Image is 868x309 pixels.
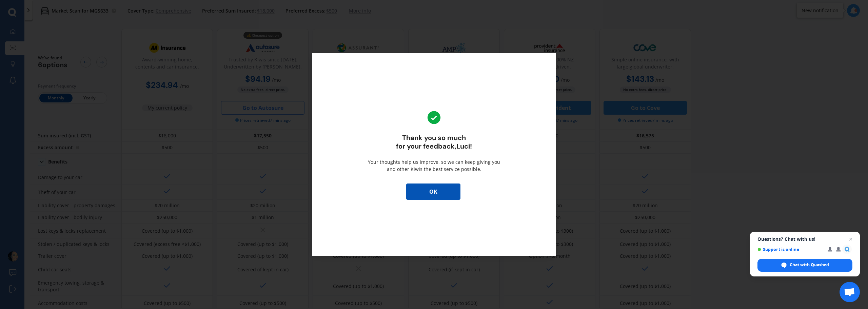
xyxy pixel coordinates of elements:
[757,247,823,252] span: Support is online
[406,184,460,200] button: OK
[396,134,472,150] div: Thank you so much
[840,282,860,302] a: Open chat
[396,142,472,150] span: for your feedback, Luci !
[757,259,852,272] span: Chat with Quashed
[757,236,852,242] span: Questions? Chat with us!
[366,158,502,173] p: Your thoughts help us improve, so we can keep giving you and other Kiwis the best service possible.
[790,262,829,268] span: Chat with Quashed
